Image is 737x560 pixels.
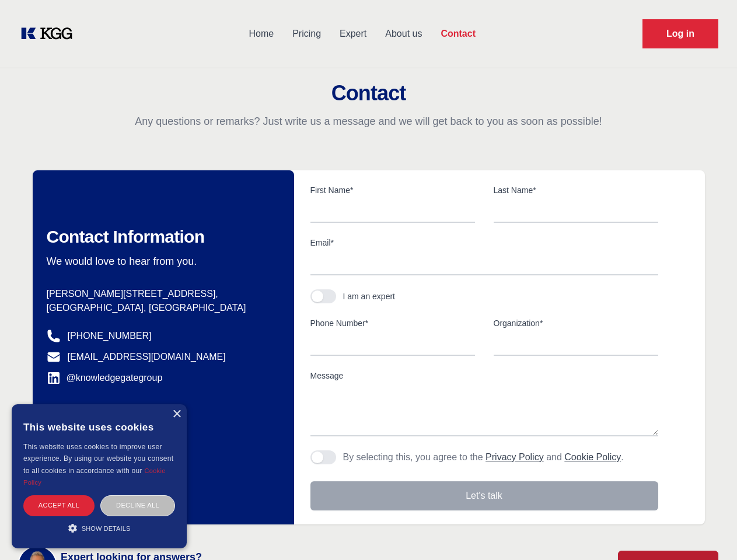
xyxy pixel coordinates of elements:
[564,452,621,462] a: Cookie Policy
[19,24,82,43] a: KOL Knowledge Platform: Talk to Key External Experts (KEE)
[642,19,718,48] a: Request Demo
[485,452,544,462] a: Privacy Policy
[47,226,275,247] h2: Contact Information
[310,370,658,381] label: Message
[14,82,723,105] h2: Contact
[23,443,173,475] span: This website uses cookies to improve user experience. By using our website you consent to all coo...
[82,525,131,532] span: Show details
[172,410,181,419] div: Close
[23,495,95,516] div: Accept all
[494,184,658,196] label: Last Name*
[47,301,275,315] p: [GEOGRAPHIC_DATA], [GEOGRAPHIC_DATA]
[310,237,658,249] label: Email*
[239,19,283,49] a: Home
[68,329,152,343] a: [PHONE_NUMBER]
[679,504,737,560] iframe: Chat Widget
[310,184,475,196] label: First Name*
[23,522,175,534] div: Show details
[330,19,376,49] a: Expert
[431,19,485,49] a: Contact
[23,413,175,441] div: This website uses cookies
[343,450,624,464] p: By selecting this, you agree to the and .
[47,254,275,268] p: We would love to hear from you.
[23,467,166,486] a: Cookie Policy
[376,19,431,49] a: About us
[100,495,175,516] div: Decline all
[310,481,658,510] button: Let's talk
[68,350,226,364] a: [EMAIL_ADDRESS][DOMAIN_NAME]
[47,371,163,385] a: @knowledgegategroup
[494,317,658,329] label: Organization*
[283,19,330,49] a: Pricing
[310,317,475,329] label: Phone Number*
[343,290,396,302] div: I am an expert
[47,287,275,301] p: [PERSON_NAME][STREET_ADDRESS],
[14,114,723,128] p: Any questions or remarks? Just write us a message and we will get back to you as soon as possible!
